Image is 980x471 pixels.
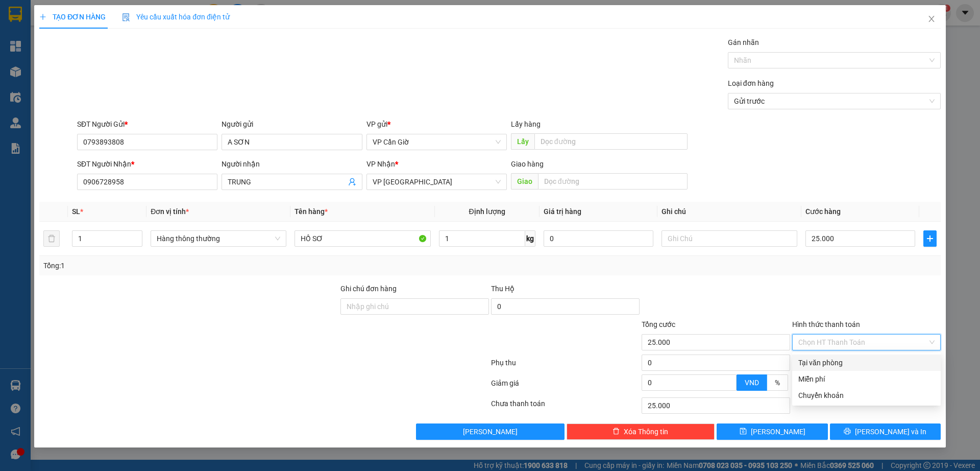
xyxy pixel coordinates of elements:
[13,13,64,64] img: logo.jpg
[734,93,935,109] span: Gửi trước
[612,428,620,436] span: delete
[43,230,60,247] button: delete
[340,285,397,293] label: Ghi chú đơn hàng
[77,158,217,170] div: SĐT Người Nhận
[490,398,641,416] div: Chưa thanh toán
[661,230,797,247] input: Ghi Chú
[717,423,827,440] button: save[PERSON_NAME]
[295,207,328,216] span: Tên hàng
[416,423,565,440] button: [PERSON_NAME]
[830,423,941,440] button: printer[PERSON_NAME] và In
[295,230,430,247] input: VD: Bàn, Ghế
[792,320,860,328] label: Hình thức thanh toán
[642,320,675,328] span: Tổng cước
[798,357,935,368] div: Tại văn phòng
[567,423,715,440] button: deleteXóa Thông tin
[534,133,688,150] input: Dọc đường
[751,426,805,437] span: [PERSON_NAME]
[844,428,851,436] span: printer
[544,207,581,216] span: Giá trị hàng
[805,207,841,216] span: Cước hàng
[924,234,936,243] span: plus
[511,133,534,150] span: Lấy
[63,15,101,63] b: Gửi khách hàng
[122,13,230,21] span: Yêu cầu xuất hóa đơn điện tử
[72,207,80,216] span: SL
[657,202,801,222] th: Ghi chú
[373,134,501,150] span: VP Cần Giờ
[348,178,356,186] span: user-add
[775,379,780,387] span: %
[151,207,189,216] span: Đơn vị tính
[490,378,641,395] div: Giảm giá
[373,174,501,190] span: VP Sài Gòn
[740,428,747,436] span: save
[340,298,489,315] input: Ghi chú đơn hàng
[222,119,362,130] div: Người gửi
[927,15,936,23] span: close
[463,426,518,437] span: [PERSON_NAME]
[366,119,507,130] div: VP gửi
[222,158,362,170] div: Người nhận
[122,13,130,21] img: icon
[491,285,514,293] span: Thu Hộ
[43,260,378,271] div: Tổng: 1
[544,230,653,247] input: 0
[624,426,668,437] span: Xóa Thông tin
[490,357,641,375] div: Phụ thu
[855,426,926,437] span: [PERSON_NAME] và In
[798,373,935,385] div: Miễn phí
[469,207,505,216] span: Định lượng
[525,230,535,247] span: kg
[798,390,935,401] div: Chuyển khoản
[728,79,774,87] label: Loại đơn hàng
[13,66,52,114] b: Thành Phúc Bus
[511,173,538,190] span: Giao
[77,119,217,130] div: SĐT Người Gửi
[728,38,759,46] label: Gán nhãn
[745,379,759,387] span: VND
[511,160,544,168] span: Giao hàng
[366,160,395,168] span: VP Nhận
[157,231,280,246] span: Hàng thông thường
[538,173,688,190] input: Dọc đường
[923,230,937,247] button: plus
[917,5,946,34] button: Close
[511,120,541,128] span: Lấy hàng
[39,13,106,21] span: TẠO ĐƠN HÀNG
[39,13,46,20] span: plus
